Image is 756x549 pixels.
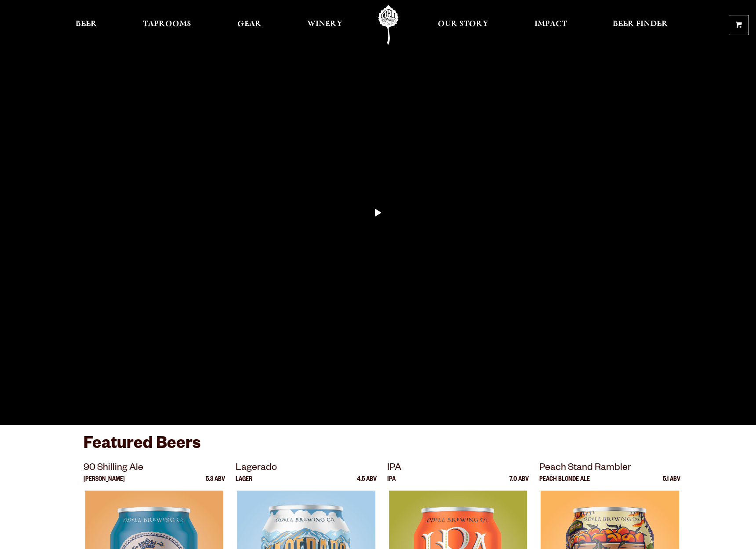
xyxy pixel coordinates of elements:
p: 7.0 ABV [509,477,529,491]
a: Impact [529,5,573,45]
p: Lagerado [236,461,377,477]
p: Peach Blonde Ale [539,477,590,491]
h3: Featured Beers [84,434,672,461]
a: Beer [70,5,103,45]
p: IPA [387,461,529,477]
span: Beer [76,21,97,28]
p: 5.3 ABV [206,477,225,491]
p: [PERSON_NAME] [84,477,125,491]
p: Peach Stand Rambler [539,461,681,477]
span: Gear [237,21,262,28]
p: 4.5 ABV [357,477,377,491]
a: Taprooms [137,5,197,45]
p: IPA [387,477,396,491]
a: Gear [232,5,267,45]
span: Impact [534,21,567,28]
span: Beer Finder [613,21,668,28]
p: 5.1 ABV [663,477,680,491]
span: Taprooms [143,21,191,28]
a: Winery [302,5,348,45]
a: Odell Home [372,5,405,45]
a: Our Story [432,5,494,45]
span: Winery [307,21,342,28]
a: Beer Finder [607,5,674,45]
p: 90 Shilling Ale [84,461,225,477]
span: Our Story [438,21,488,28]
p: Lager [236,477,252,491]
